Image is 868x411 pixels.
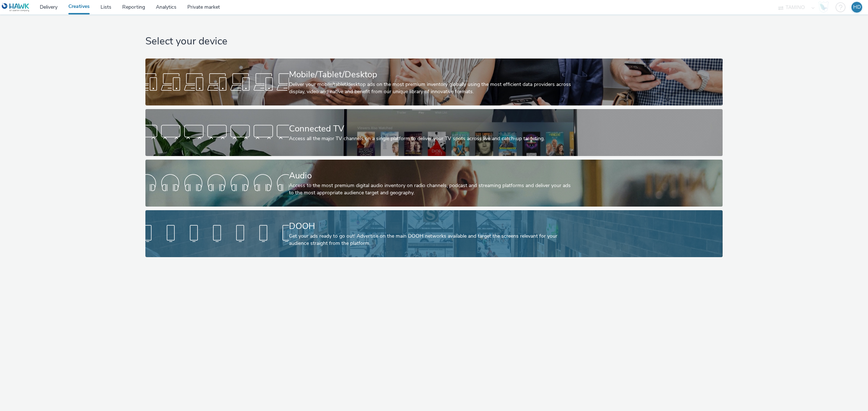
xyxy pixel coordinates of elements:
div: Get your ads ready to go out! Advertise on the main DOOH networks available and target the screen... [289,233,576,247]
a: AudioAccess to the most premium digital audio inventory on radio channels, podcast and streaming ... [145,160,722,207]
div: DOOH [289,220,576,233]
div: Access all the major TV channels on a single platform to deliver your TV spots across live and ca... [289,135,576,142]
a: Connected TVAccess all the major TV channels on a single platform to deliver your TV spots across... [145,109,722,156]
div: Mobile/Tablet/Desktop [289,68,576,81]
a: Mobile/Tablet/DesktopDeliver your mobile/tablet/desktop ads on the most premium inventory globall... [145,59,722,105]
h1: Select your device [145,35,722,48]
div: HD [853,2,861,13]
div: Audio [289,169,576,182]
div: Deliver your mobile/tablet/desktop ads on the most premium inventory globally using the most effi... [289,81,576,96]
a: DOOHGet your ads ready to go out! Advertise on the main DOOH networks available and target the sc... [145,210,722,257]
div: Connected TV [289,122,576,135]
a: Hawk Academy [818,1,832,13]
img: Hawk Academy [818,1,829,13]
img: undefined Logo [2,3,30,12]
div: Access to the most premium digital audio inventory on radio channels, podcast and streaming platf... [289,182,576,197]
